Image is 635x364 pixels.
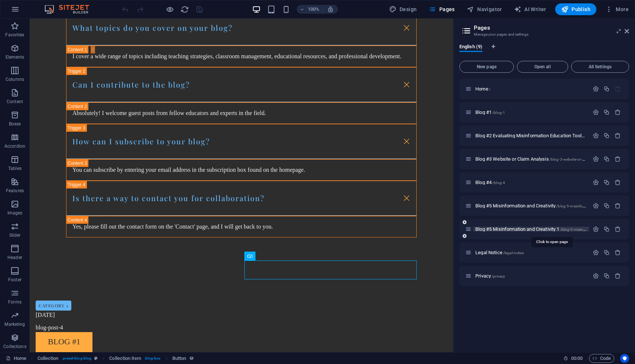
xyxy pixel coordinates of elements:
[297,5,323,14] button: 100%
[615,156,621,162] div: Remove
[62,354,92,363] span: . preset-blog-blog
[571,61,629,73] button: All Settings
[475,180,505,185] span: Click to open page
[7,99,23,105] p: Content
[426,3,457,15] button: Pages
[8,299,22,305] p: Forms
[473,250,589,255] div: Legal Notice/legal-notice
[180,5,189,14] i: Reload page
[473,180,589,185] div: Blog #4/blog-4
[475,203,619,209] span: Click to open page
[605,6,629,13] span: More
[550,157,606,161] span: /blog-3-website-or-claim-analysis
[615,203,621,209] div: Remove
[6,354,26,363] a: Click to cancel selection. Double-click to open Pages
[615,226,621,232] div: Remove
[5,32,24,38] p: Favorites
[475,109,505,115] span: Click to open page
[6,76,24,82] p: Columns
[593,273,599,279] div: Settings
[593,203,599,209] div: Settings
[94,356,98,360] i: This element is a customizable preset
[467,6,502,13] span: Navigator
[571,354,583,363] span: 00 00
[4,143,25,149] p: Accordion
[144,354,161,363] span: . blog-box
[165,5,174,14] button: Click here to leave preview mode and continue editing
[555,3,596,15] button: Publish
[556,204,619,208] span: /blog-5-misinformation-and-creativity
[473,133,589,138] div: Blog #2 Evaluating Misinformation Education Tools/blog-2-evaluating-misinformation-education-tools
[464,3,505,15] button: Navigator
[492,181,505,185] span: /blog-4
[474,31,614,38] h3: Manage your pages and settings
[473,110,589,115] div: Blog #1/blog-1
[8,277,22,283] p: Footer
[463,65,511,69] span: New page
[9,121,21,127] p: Boxes
[492,274,505,278] span: /privacy
[6,54,25,60] p: Elements
[593,179,599,186] div: Settings
[475,226,626,232] span: Blog #5 Misinformation and Creativity 1
[576,355,577,361] span: :
[615,273,621,279] div: Remove
[474,24,629,31] h2: Pages
[603,132,610,139] div: Duplicate
[563,354,583,363] h6: Session time
[593,226,599,232] div: Settings
[7,210,23,216] p: Images
[589,354,614,363] button: Code
[615,86,621,92] div: The startpage cannot be deleted
[6,188,24,194] p: Features
[43,5,98,14] img: Editor Logo
[603,273,610,279] div: Duplicate
[514,6,546,13] span: AI Writer
[327,6,334,13] i: On resize automatically adjust zoom level to fit chosen device.
[593,249,599,256] div: Settings
[615,179,621,186] div: Remove
[561,6,590,13] span: Publish
[603,226,610,232] div: Duplicate
[620,354,629,363] button: Usercentrics
[602,3,632,15] button: More
[473,227,589,232] div: Blog #5 Misinformation and Creativity 1/blog-5-misinformation-and-creativity-1
[459,61,514,73] button: New page
[109,354,141,363] span: Click to select. Double-click to edit
[172,354,186,363] span: Click to select. Double-click to edit
[7,255,22,260] p: Header
[189,356,194,361] i: This element can be bound to a collection field
[603,179,610,186] div: Duplicate
[389,6,417,13] span: Design
[574,65,626,69] span: All Settings
[592,354,611,363] span: Code
[475,86,491,92] span: Click to open page
[593,132,599,139] div: Settings
[603,249,610,256] div: Duplicate
[38,354,59,363] span: Click to select. Double-click to edit
[560,227,626,232] span: /blog-5-misinformation-and-creativity-1
[473,273,589,278] div: Privacy/privacy
[593,86,599,92] div: Settings
[615,109,621,115] div: Remove
[9,232,21,238] p: Slider
[475,273,505,279] span: Click to open page
[459,44,629,58] div: Language Tabs
[473,203,589,208] div: Blog #5 Misinformation and Creativity/blog-5-misinformation-and-creativity
[603,203,610,209] div: Duplicate
[603,109,610,115] div: Duplicate
[429,6,455,13] span: Pages
[386,3,420,15] div: Design (Ctrl+Alt+Y)
[475,156,605,162] span: Click to open page
[517,61,568,73] button: Open all
[593,156,599,162] div: Settings
[180,5,189,14] button: reload
[386,3,420,15] button: Design
[520,65,565,69] span: Open all
[459,42,482,53] span: English (9)
[473,86,589,91] div: Home/
[603,156,610,162] div: Duplicate
[4,321,25,327] p: Marketing
[511,3,549,15] button: AI Writer
[38,354,194,363] nav: breadcrumb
